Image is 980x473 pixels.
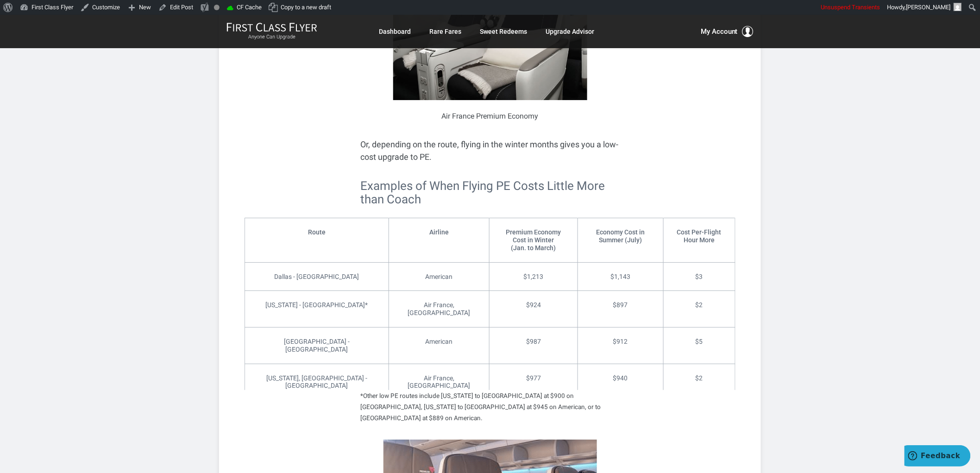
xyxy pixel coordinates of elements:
[663,328,735,364] td: $5
[389,364,489,400] td: Air France, [GEOGRAPHIC_DATA]
[701,26,754,37] button: My Account
[379,23,411,40] a: Dashboard
[506,228,561,252] strong: Premium Economy Cost in Winter (Jan. to March)
[360,179,620,218] h2: Examples of When Flying PE Costs Little More than Coach
[389,262,489,291] td: American
[360,138,620,163] p: Or, depending on the route, flying in the winter months gives you a low-cost upgrade to PE.
[245,328,389,364] td: [GEOGRAPHIC_DATA] - [GEOGRAPHIC_DATA]
[490,328,578,364] td: $987
[389,291,489,328] td: Air France, [GEOGRAPHIC_DATA]
[480,23,527,40] a: Sweet Redeems
[578,364,663,400] td: $940
[596,228,645,244] strong: Economy Cost in Summer (July)
[308,228,326,236] strong: Route
[245,364,389,400] td: [US_STATE], [GEOGRAPHIC_DATA] - [GEOGRAPHIC_DATA]
[226,34,317,40] small: Anyone Can Upgrade
[821,4,880,11] span: Unsuspend Transients
[906,4,951,11] span: [PERSON_NAME]
[546,23,594,40] a: Upgrade Advisor
[245,262,389,291] td: Dallas - [GEOGRAPHIC_DATA]
[389,328,489,364] td: American
[490,291,578,328] td: $924
[578,291,663,328] td: $897
[578,328,663,364] td: $912
[663,364,735,400] td: $2
[701,26,738,37] span: My Account
[905,445,971,468] iframe: Opens a widget where you can find more information
[663,262,735,291] td: $3
[360,392,601,422] small: *Other low PE routes include [US_STATE] to [GEOGRAPHIC_DATA] at $900 on [GEOGRAPHIC_DATA], [US_ST...
[490,262,578,291] td: $1,213
[663,291,735,328] td: $2
[226,22,317,32] img: First Class Flyer
[429,23,461,40] a: Rare Fares
[226,22,317,41] a: First Class FlyerAnyone Can Upgrade
[677,228,722,244] strong: Cost Per-Flight Hour More
[578,262,663,291] td: $1,143
[245,291,389,328] td: [US_STATE] - [GEOGRAPHIC_DATA]*
[442,112,539,120] span: Air France Premium Economy
[490,364,578,400] td: $977
[429,228,449,236] strong: Airline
